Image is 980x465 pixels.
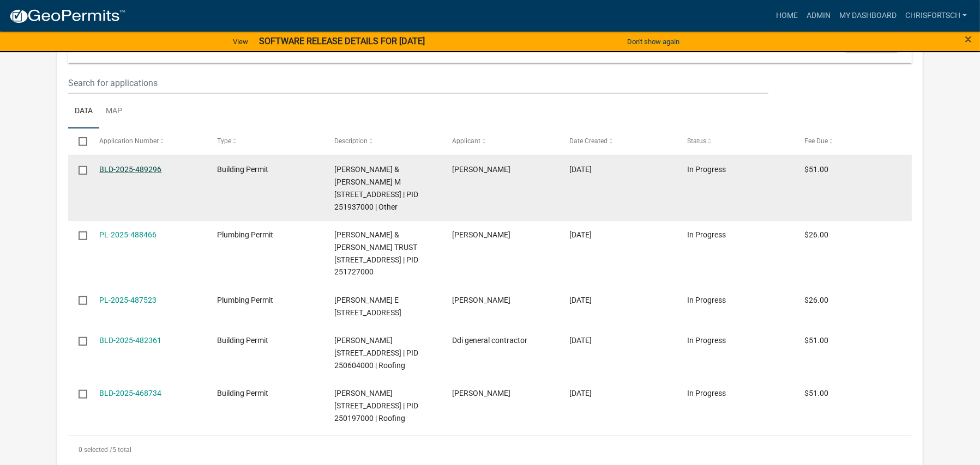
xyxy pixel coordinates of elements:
div: 5 total [68,436,912,463]
span: $26.00 [805,296,829,304]
strong: SOFTWARE RELEASE DETAILS FOR [DATE] [259,36,425,46]
span: Bob Mach [452,230,510,239]
span: Theresa Smith 511 7th St S, Houston County | PID 250604000 | Roofing [334,336,418,370]
a: Home [772,5,802,26]
span: Plumbing Permit [217,230,273,239]
span: SENN,RICHARD & PATRICIA TRUST 425 HILL ST N, Houston County | PID 251727000 [334,230,418,276]
a: Admin [802,5,835,26]
span: Status [687,137,706,145]
span: In Progress [687,230,726,239]
span: Description [334,137,368,145]
datatable-header-cell: Description [324,129,442,155]
datatable-header-cell: Select [68,129,89,155]
datatable-header-cell: Application Number [89,129,207,155]
span: In Progress [687,296,726,304]
span: Max Foellmi [452,389,510,397]
span: 09/22/2025 [569,336,592,345]
span: Applicant [452,137,480,145]
span: Date Created [569,137,608,145]
span: $51.00 [805,165,829,174]
a: PL-2025-487523 [99,296,157,304]
button: Don't show again [623,33,684,51]
span: In Progress [687,165,726,174]
span: Application Number [99,137,159,145]
span: WETTERLIN,SHAWN B & SARAH M 236 RED APPLE DR, Houston County | PID 251937000 | Other [334,165,418,211]
span: 08/25/2025 [569,389,592,397]
a: BLD-2025-489296 [99,165,161,174]
span: Building Permit [217,336,268,345]
a: My Dashboard [835,5,901,26]
span: $51.00 [805,389,829,397]
span: Ddi general contractor [452,336,527,345]
span: 0 selected / [79,446,112,454]
span: Plumbing Permit [217,296,273,304]
span: × [965,32,972,47]
span: Building Permit [217,389,268,397]
a: PL-2025-488466 [99,230,157,239]
span: In Progress [687,389,726,397]
span: BAUER,BRUCE E 221 2ND ST N, Houston County | PID 250012000 [334,296,401,317]
datatable-header-cell: Fee Due [794,129,912,155]
datatable-header-cell: Type [207,129,324,155]
span: 10/07/2025 [569,165,592,174]
datatable-header-cell: Status [677,129,795,155]
span: Type [217,137,231,145]
button: Close [965,33,972,46]
a: BLD-2025-482361 [99,336,161,345]
a: BLD-2025-468734 [99,389,161,397]
input: Search for applications [68,72,768,94]
span: $26.00 [805,230,829,239]
span: In Progress [687,336,726,345]
span: 10/03/2025 [569,296,592,304]
datatable-header-cell: Date Created [559,129,677,155]
span: $51.00 [805,336,829,345]
datatable-header-cell: Applicant [442,129,560,155]
a: View [229,33,252,51]
span: 10/06/2025 [569,230,592,239]
a: Map [99,94,129,129]
a: ChrisFortsch [901,5,971,26]
a: Data [68,94,99,129]
span: KUTIL,BERNARD G 439 2ND ST N, Houston County | PID 250197000 | Roofing [334,389,418,423]
span: Fee Due [805,137,828,145]
span: Building Permit [217,165,268,174]
span: Shawn Wetterlin [452,165,510,174]
span: Bob Mach [452,296,510,304]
